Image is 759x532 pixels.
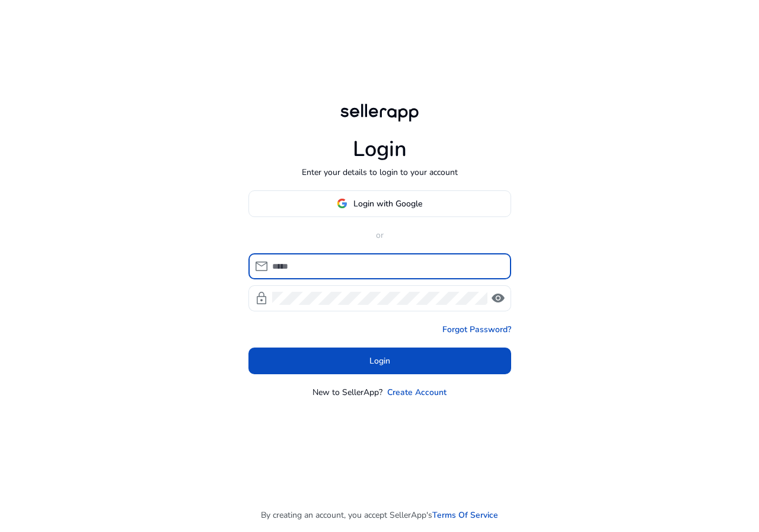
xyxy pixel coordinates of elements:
a: Forgot Password? [442,323,511,336]
span: lock [254,291,269,305]
img: google-logo.svg [337,198,347,209]
button: Login [248,348,511,374]
p: or [248,229,511,241]
p: Enter your details to login to your account [302,166,458,179]
a: Create Account [387,386,447,399]
p: New to SellerApp? [312,386,382,399]
h1: Login [353,136,407,162]
span: Login with Google [353,197,422,210]
span: mail [254,259,269,273]
span: visibility [491,291,505,305]
span: Login [369,355,390,367]
button: Login with Google [248,190,511,217]
a: Terms Of Service [432,509,498,521]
